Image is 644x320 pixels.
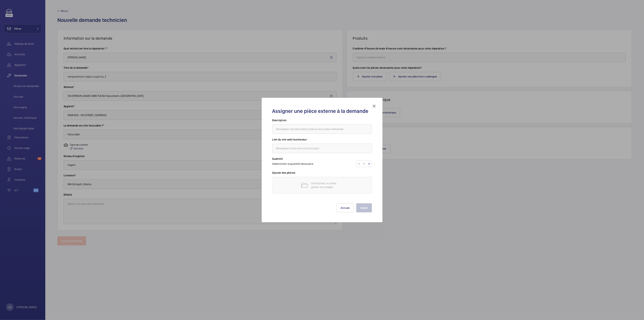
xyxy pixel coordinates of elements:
button: Annuler [337,203,354,212]
h3: Description [272,118,372,124]
h2: Assigner une pièce externe à la demande [272,108,372,115]
h3: Quantité [272,157,372,161]
h3: Lien du site web fournisseur [272,138,372,144]
button: Valider [356,203,372,212]
span: Sélectionner la quantité nécessaire [272,162,313,165]
h3: Ajouter des photos [272,171,372,177]
input: Renseigner le lien vers le fournisseur [272,144,372,153]
p: Choississez ou faites glisser vos images [311,181,343,189]
input: Renseigner une description précise de la pièce demandée [272,124,372,134]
